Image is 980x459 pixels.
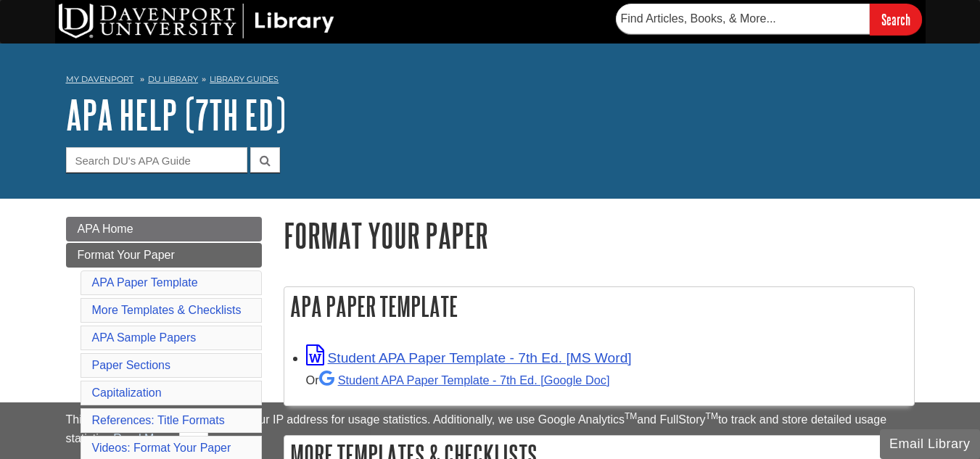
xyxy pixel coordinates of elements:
a: References: Title Formats [92,414,225,426]
a: APA Home [66,217,262,241]
h2: APA Paper Template [284,287,914,326]
a: Format Your Paper [66,243,262,268]
input: Search [870,4,922,35]
a: Paper Sections [92,359,171,371]
input: Search DU's APA Guide [66,147,247,173]
a: APA Sample Papers [92,331,197,344]
button: Email Library [880,429,980,459]
a: Library Guides [210,74,279,84]
a: Videos: Format Your Paper [92,442,231,454]
span: APA Home [78,223,133,235]
a: DU Library [148,74,198,84]
a: Capitalization [92,386,162,399]
small: Or [306,373,610,386]
img: DU Library [59,4,334,38]
a: More Templates & Checklists [92,304,242,316]
a: Link opens in new window [306,350,632,365]
a: APA Help (7th Ed) [66,92,286,137]
form: Searches DU Library's articles, books, and more [616,4,922,35]
a: APA Paper Template [92,276,198,289]
nav: breadcrumb [66,70,915,93]
h1: Format Your Paper [284,217,915,254]
a: Student APA Paper Template - 7th Ed. [Google Doc] [319,373,610,386]
span: Format Your Paper [78,249,175,261]
input: Find Articles, Books, & More... [616,4,870,34]
a: My Davenport [66,73,133,86]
